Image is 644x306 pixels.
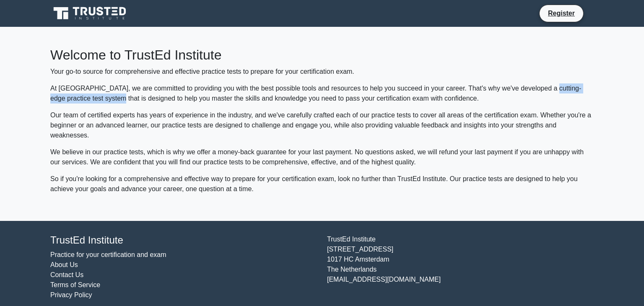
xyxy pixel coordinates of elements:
[543,8,580,18] a: Register
[50,281,100,288] a: Terms of Service
[50,271,83,278] a: Contact Us
[50,251,166,258] a: Practice for your certification and exam
[50,83,594,104] p: At [GEOGRAPHIC_DATA], we are committed to providing you with the best possible tools and resource...
[50,147,594,167] p: We believe in our practice tests, which is why we offer a money-back guarantee for your last paym...
[50,110,594,140] p: Our team of certified experts has years of experience in the industry, and we've carefully crafte...
[50,47,594,63] h2: Welcome to TrustEd Institute
[50,174,594,194] p: So if you're looking for a comprehensive and effective way to prepare for your certification exam...
[50,291,92,298] a: Privacy Policy
[50,234,317,246] h4: TrustEd Institute
[322,234,599,300] div: TrustEd Institute [STREET_ADDRESS] 1017 HC Amsterdam The Netherlands [EMAIL_ADDRESS][DOMAIN_NAME]
[50,261,78,268] a: About Us
[50,67,594,77] p: Your go-to source for comprehensive and effective practice tests to prepare for your certificatio...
